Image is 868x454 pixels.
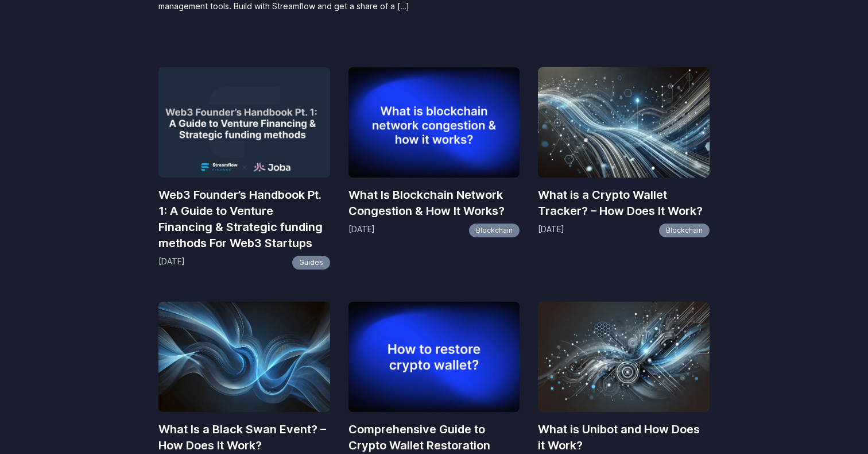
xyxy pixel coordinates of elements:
img: What is a Crypto Wallet Tracker? – How Does It Work? [538,67,710,178]
a: What Is Blockchain Network Congestion & How It Works? [348,187,520,219]
img: Web3 Founder’s Handbook Pt. 1: A Guide to Venture Financing & Strategic funding methods For Web3 ... [158,67,330,178]
a: Comprehensive Guide to Crypto Wallet Restoration [348,421,520,453]
img: What is Unibot and How Does it Work? [538,302,710,412]
a: Web3 Founder’s Handbook Pt. 1: A Guide to Venture Financing & Strategic funding methods For Web3 ... [158,187,330,251]
p: [DATE] [158,256,185,270]
a: Blockchain [469,224,520,237]
a: What is Unibot and How Does it Work? [538,421,710,453]
img: What Is a Black Swan Event? – How Does It Work? [158,302,330,412]
a: Blockchain [659,224,710,237]
p: [DATE] [348,224,375,237]
img: Comprehensive Guide to Crypto Wallet Restoration [348,302,520,412]
a: What is a Crypto Wallet Tracker? – How Does It Work? [538,187,710,219]
img: What Is Blockchain Network Congestion & How It Works? [348,67,520,178]
a: What Is a Black Swan Event? – How Does It Work? [158,421,330,453]
p: [DATE] [538,224,564,237]
a: Guides [292,256,330,270]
